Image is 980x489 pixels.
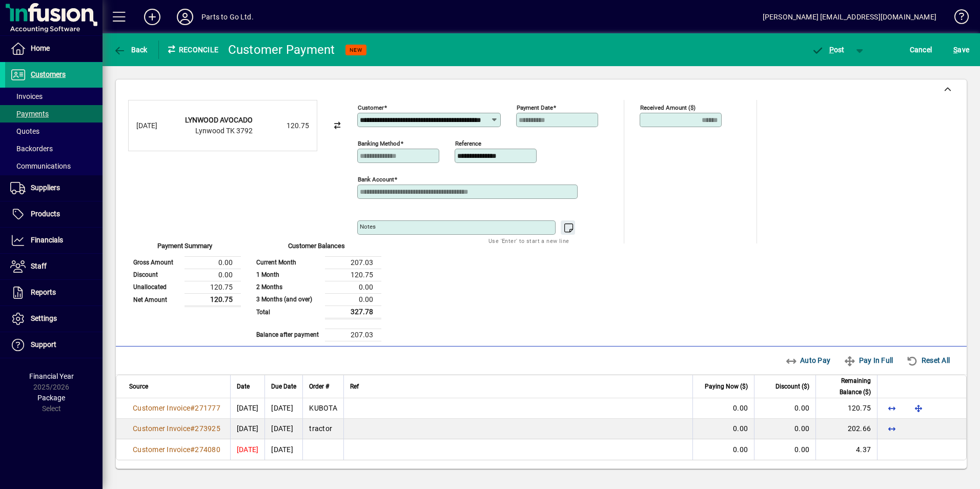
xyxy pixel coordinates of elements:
[159,42,220,58] div: Reconcile
[251,243,381,341] app-page-summary-card: Customer Balances
[31,262,47,270] span: Staff
[733,424,748,433] span: 0.00
[953,46,957,54] span: S
[794,424,809,433] span: 0.00
[258,120,309,131] div: 120.75
[844,352,893,369] span: Pay In Full
[325,293,381,305] td: 0.00
[733,404,748,412] span: 0.00
[848,424,871,433] span: 202.66
[31,70,66,78] span: Customers
[360,223,376,230] mat-label: Notes
[902,351,954,370] button: Reset All
[237,381,250,392] span: Date
[251,269,325,281] td: 1 Month
[251,293,325,305] td: 3 Months (and over)
[136,120,177,131] div: [DATE]
[325,256,381,269] td: 207.03
[10,127,39,135] span: Quotes
[264,398,302,419] td: [DATE]
[5,332,103,358] a: Support
[5,175,103,201] a: Suppliers
[37,394,65,402] span: Package
[781,351,835,370] button: Auto Pay
[31,288,56,296] span: Reports
[829,46,834,54] span: P
[251,256,325,269] td: Current Month
[640,104,696,111] mat-label: Received Amount ($)
[5,36,103,62] a: Home
[251,329,325,341] td: Balance after payment
[201,9,254,25] div: Parts to Go Ltd.
[455,140,481,147] mat-label: Reference
[251,281,325,293] td: 2 Months
[169,8,201,26] button: Profile
[811,46,845,54] span: ost
[10,145,53,153] span: Backorders
[128,243,241,307] app-page-summary-card: Payment Summary
[128,293,185,306] td: Net Amount
[31,314,57,322] span: Settings
[185,293,241,306] td: 120.75
[133,445,190,454] span: Customer Invoice
[856,445,871,454] span: 4.37
[29,372,74,380] span: Financial Year
[5,123,103,140] a: Quotes
[264,439,302,460] td: [DATE]
[31,236,63,244] span: Financials
[5,140,103,157] a: Backorders
[5,254,103,279] a: Staff
[350,47,362,53] span: NEW
[951,40,972,59] button: Save
[906,352,950,369] span: Reset All
[517,104,553,111] mat-label: Payment Date
[190,424,195,433] span: #
[705,381,748,392] span: Paying Now ($)
[325,329,381,341] td: 207.03
[775,381,809,392] span: Discount ($)
[5,201,103,227] a: Products
[128,241,241,256] div: Payment Summary
[10,110,49,118] span: Payments
[111,40,150,59] button: Back
[302,398,343,419] td: KUBOTA
[129,402,224,414] a: Customer Invoice#271777
[806,40,850,59] button: Post
[251,241,381,256] div: Customer Balances
[136,8,169,26] button: Add
[325,269,381,281] td: 120.75
[195,404,220,412] span: 271777
[947,2,967,35] a: Knowledge Base
[185,269,241,281] td: 0.00
[5,280,103,305] a: Reports
[733,445,748,454] span: 0.00
[848,404,871,412] span: 120.75
[228,42,335,58] div: Customer Payment
[5,105,103,123] a: Payments
[185,116,253,124] strong: LYNWOOD AVOCADO
[31,44,50,52] span: Home
[5,88,103,105] a: Invoices
[237,445,259,454] span: [DATE]
[195,445,220,454] span: 274080
[309,381,329,392] span: Order #
[128,256,185,269] td: Gross Amount
[822,375,871,398] span: Remaining Balance ($)
[133,424,190,433] span: Customer Invoice
[185,281,241,293] td: 120.75
[794,445,809,454] span: 0.00
[840,351,897,370] button: Pay In Full
[251,305,325,318] td: Total
[5,157,103,175] a: Communications
[31,184,60,192] span: Suppliers
[129,423,224,434] a: Customer Invoice#273925
[129,381,148,392] span: Source
[302,419,343,439] td: tractor
[195,424,220,433] span: 273925
[271,381,296,392] span: Due Date
[237,424,259,433] span: [DATE]
[128,269,185,281] td: Discount
[195,127,253,135] span: Lynwood TK 3792
[10,162,71,170] span: Communications
[5,306,103,332] a: Settings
